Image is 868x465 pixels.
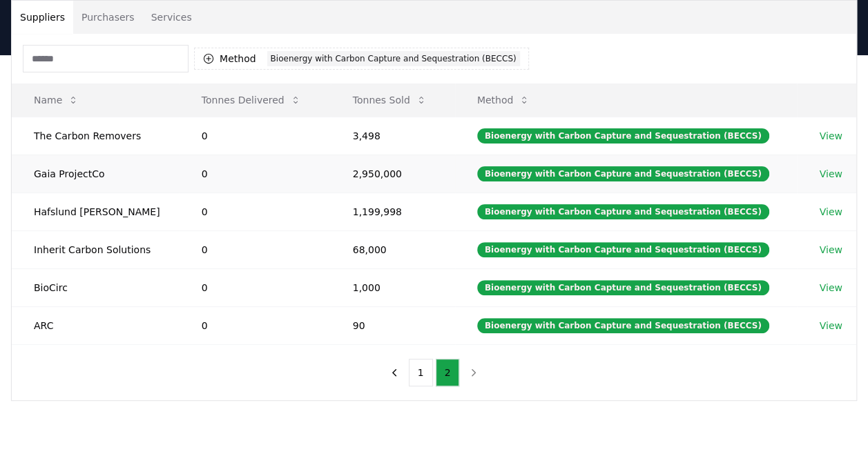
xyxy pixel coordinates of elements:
td: 1,199,998 [331,192,455,230]
button: MethodBioenergy with Carbon Capture and Sequestration (BECCS) [194,48,529,70]
td: 1,000 [331,268,455,306]
button: 2 [436,359,460,386]
td: 0 [180,230,331,268]
div: Bioenergy with Carbon Capture and Sequestration (BECCS) [477,204,769,219]
a: View [819,205,842,219]
button: Tonnes Sold [342,86,438,114]
button: Name [23,86,90,114]
td: 3,498 [331,117,455,155]
button: previous page [383,359,406,386]
div: Bioenergy with Carbon Capture and Sequestration (BECCS) [477,128,769,144]
a: View [819,243,842,257]
td: 68,000 [331,230,455,268]
td: BioCirc [12,268,180,306]
button: Purchasers [73,1,143,34]
td: 2,950,000 [331,155,455,192]
button: Services [143,1,200,34]
button: Method [466,86,541,114]
td: 0 [180,117,331,155]
td: ARC [12,306,180,344]
button: Tonnes Delivered [191,86,312,114]
a: View [819,167,842,181]
td: 0 [180,268,331,306]
td: 0 [180,192,331,230]
div: Bioenergy with Carbon Capture and Sequestration (BECCS) [477,242,769,257]
a: View [819,281,842,295]
div: Bioenergy with Carbon Capture and Sequestration (BECCS) [477,318,769,333]
div: Bioenergy with Carbon Capture and Sequestration (BECCS) [477,166,769,181]
td: The Carbon Removers [12,117,180,155]
button: Suppliers [12,1,73,34]
div: Bioenergy with Carbon Capture and Sequestration (BECCS) [267,51,520,66]
td: 90 [331,306,455,344]
div: Bioenergy with Carbon Capture and Sequestration (BECCS) [477,280,769,295]
td: Hafslund [PERSON_NAME] [12,192,180,230]
a: View [819,319,842,333]
td: 0 [180,306,331,344]
td: Gaia ProjectCo [12,155,180,192]
td: Inherit Carbon Solutions [12,230,180,268]
td: 0 [180,155,331,192]
a: View [819,129,842,143]
button: 1 [409,359,433,386]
